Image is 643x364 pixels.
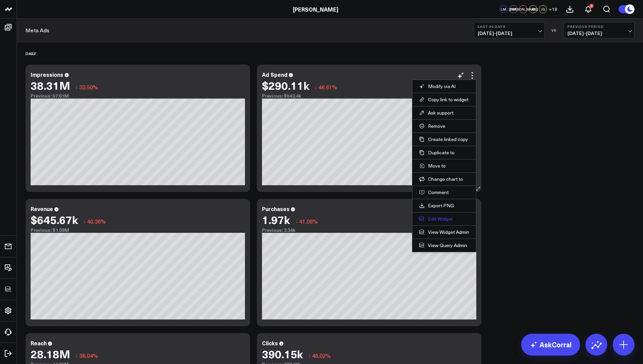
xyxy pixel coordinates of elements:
[548,28,560,32] div: VS
[31,71,63,78] div: Impressions
[31,205,53,212] div: Revenue
[31,213,78,226] div: $645.67k
[262,71,287,78] div: Ad Spend
[549,7,557,12] span: + 19
[318,83,337,91] span: 46.61%
[419,163,469,169] button: Move to
[564,22,634,38] button: Previous Period[DATE]-[DATE]
[419,97,469,103] button: Copy link to widget
[295,217,298,226] span: ↓
[87,218,106,225] span: 40.36%
[31,93,245,99] div: Previous: 57.61M
[419,229,469,235] a: View Widget Admin
[262,348,303,360] div: 390.15k
[519,5,527,13] div: [PERSON_NAME]
[26,46,36,61] div: Daily
[549,5,557,13] button: +19
[589,4,594,8] div: 4
[75,351,78,360] span: ↓
[419,150,469,156] button: Duplicate to
[31,227,245,233] div: Previous: $1.08M
[26,27,49,34] a: Meta Ads
[499,5,508,13] div: LM
[79,352,98,359] span: 36.04%
[262,227,476,233] div: Previous: 3.34k
[521,334,580,356] a: AskCorral
[419,189,469,195] button: Comment
[509,5,517,13] div: DM
[419,136,469,142] button: Create linked copy
[529,5,537,13] div: JB
[419,83,469,89] button: Modify via AI
[262,339,278,347] div: Clicks
[567,31,631,36] span: [DATE] - [DATE]
[31,339,47,347] div: Reach
[262,205,290,212] div: Purchases
[262,213,290,226] div: 1.97k
[478,31,541,36] span: [DATE] - [DATE]
[262,79,309,91] div: $290.11k
[539,5,547,13] div: JG
[419,123,469,129] button: Remove
[312,352,331,359] span: 46.02%
[308,351,311,360] span: ↓
[75,83,78,91] span: ↓
[314,83,317,91] span: ↓
[474,22,545,38] button: Last 30 Days[DATE]-[DATE]
[567,24,631,29] b: Previous Period
[419,203,469,209] a: Export PNG
[419,216,469,222] button: Edit Widget
[83,217,86,226] span: ↓
[31,348,70,360] div: 28.18M
[79,83,98,91] span: 33.50%
[419,110,469,116] button: Ask support
[293,5,338,13] a: [PERSON_NAME]
[262,93,476,99] div: Previous: $543.4k
[419,176,469,182] button: Change chart to
[419,242,469,248] a: View Query Admin
[31,79,70,91] div: 38.31M
[299,218,318,225] span: 41.08%
[478,24,541,29] b: Last 30 Days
